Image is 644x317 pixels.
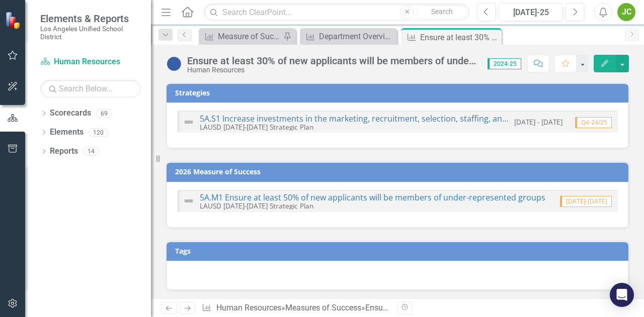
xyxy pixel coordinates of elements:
button: [DATE]-25 [499,3,563,21]
a: Elements [50,127,84,138]
small: [DATE] - [DATE] [514,117,562,127]
div: 69 [96,109,112,118]
h3: 2026 Measure of Success [175,168,623,175]
a: Reports [50,146,78,157]
div: Ensure at least 30% of new applicants will be members of under-represented groups. [420,31,499,44]
a: Department Overview [302,30,394,43]
button: Search [417,5,467,19]
small: Los Angeles Unified School District [40,25,141,41]
img: Not Defined [183,116,195,128]
div: Ensure at least 30% of new applicants will be members of under-represented groups. [187,55,477,66]
a: Human Resources [40,56,141,68]
span: 2024-25 [488,58,521,69]
div: Department Overview [319,30,394,43]
img: ClearPoint Strategy [5,12,23,29]
div: 120 [89,128,108,137]
small: LAUSD [DATE]-[DATE] Strategic Plan [200,201,313,210]
h3: Strategies [175,89,623,96]
small: LAUSD [DATE]-[DATE] Strategic Plan [200,122,313,132]
span: Search [431,8,453,16]
img: At or Above Plan [166,56,182,72]
span: Q4-24/25 [575,117,612,128]
a: Measure of Success - Scorecard Report [201,30,281,43]
input: Search ClearPoint... [204,4,469,21]
span: Elements & Reports [40,13,141,25]
div: Measure of Success - Scorecard Report [218,30,281,43]
div: Open Intercom Messenger [610,283,634,307]
button: JC [617,3,635,21]
div: 14 [83,147,99,156]
input: Search Below... [40,80,141,97]
div: [DATE]-25 [502,7,559,19]
a: Human Resources [216,303,281,312]
span: [DATE]-[DATE] [560,196,612,207]
a: 5A.M1 Ensure at least 50% of new applicants will be members of under-represented groups [200,192,545,203]
a: Measures of Success [285,303,361,312]
div: Human Resources [187,66,477,74]
a: Scorecards [50,108,91,119]
img: Not Defined [183,195,195,207]
h3: Tags [175,247,623,255]
div: » » [202,302,390,314]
